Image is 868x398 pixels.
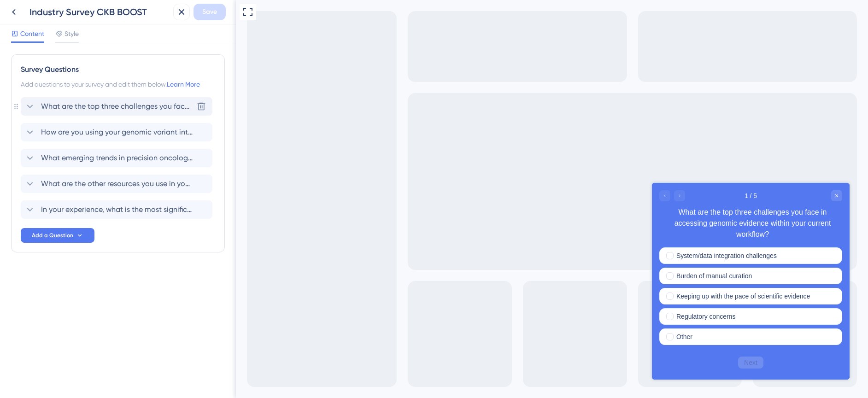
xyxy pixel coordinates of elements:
span: What are the other resources you use in your workflow? Select all that apply. [41,178,193,189]
button: Save [194,4,226,20]
span: What are the top three challenges you face in accessing genomic evidence within your current work... [41,101,193,112]
a: Learn More [167,81,200,88]
iframe: UserGuiding Survey [416,183,614,380]
button: Add a Question [21,228,94,243]
span: What emerging trends in precision oncology or genomics are you most focused on in the next 12-18 ... [41,152,193,164]
span: How are you using your genomic variant interpretation data in your workflows? [41,127,193,138]
div: Survey Questions [21,64,215,75]
span: Add a Question [32,232,73,239]
span: Content [20,28,44,39]
span: Save [202,6,217,18]
span: In your experience, what is the most significant barrier to using genetic information to guide [M... [41,204,193,215]
div: Add questions to your survey and edit them below. [21,79,215,90]
span: Style [65,28,79,39]
div: Industry Survey CKB BOOST [29,6,170,18]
